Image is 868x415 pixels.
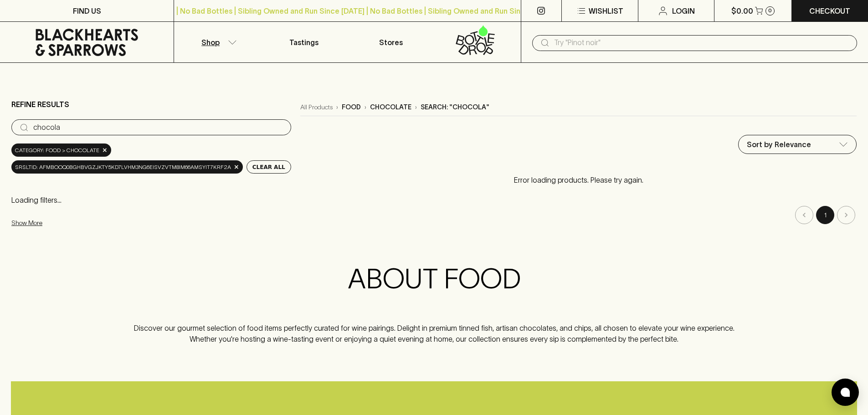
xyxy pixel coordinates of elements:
p: FIND US [73,5,101,16]
button: page 1 [816,206,834,224]
span: × [234,162,239,172]
a: All Products [300,102,333,112]
p: Error loading products. Please try again. [300,165,857,195]
span: Category: food > chocolate [15,146,99,155]
img: bubble-icon [841,388,850,397]
nav: pagination navigation [300,206,857,224]
a: Stores [348,22,434,62]
p: Wishlist [589,5,623,16]
div: Sort by Relevance [739,135,856,154]
p: Tastings [289,37,318,48]
p: › [365,102,366,112]
p: 0 [768,8,772,13]
p: chocolate [370,102,411,112]
span: × [102,145,108,155]
p: Loading filters... [11,195,291,205]
p: Shop [201,37,220,48]
button: Show More [11,214,131,232]
p: Search: "chocola" [421,102,489,112]
p: food [342,102,361,112]
p: Stores [379,37,403,48]
p: Sort by Relevance [747,139,811,150]
button: Shop [174,22,261,62]
p: › [415,102,417,112]
p: Discover our gourmet selection of food items perfectly curated for wine pairings. Delight in prem... [130,323,738,344]
a: Tastings [261,22,347,62]
p: $0.00 [731,5,753,16]
input: Try “Pinot noir” [33,120,284,135]
p: Login [672,5,695,16]
button: Clear All [247,160,291,174]
p: Checkout [809,5,850,16]
p: Refine Results [11,99,69,110]
span: srsltid: AfmBOoq0BGhbvgZjkTy5kd7lvhM3ng6EIsvZvTm8im66amSYIT7krF2a [15,163,231,172]
input: Try "Pinot noir" [554,36,850,50]
p: › [336,102,338,112]
h2: ABOUT FOOD [130,262,738,295]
